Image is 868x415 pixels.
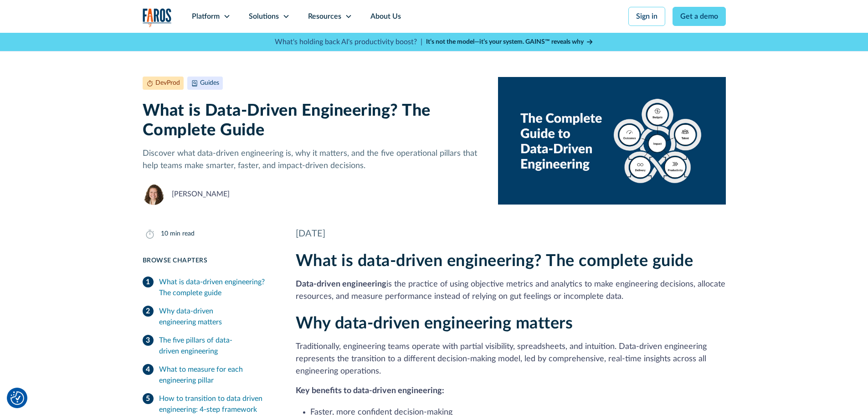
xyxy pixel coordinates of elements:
[172,189,230,200] div: [PERSON_NAME]
[296,278,726,303] p: is the practice of using objective metrics and analytics to make engineering decisions, allocate ...
[628,7,665,26] a: Sign in
[10,391,24,405] img: Revisit consent button
[143,302,274,331] a: Why data-driven engineering matters
[159,364,274,386] div: What to measure for each engineering pillar
[192,11,220,22] div: Platform
[143,360,274,389] a: What to measure for each engineering pillar
[143,8,172,27] a: home
[155,78,180,88] div: DevProd
[296,341,726,378] p: Traditionally, engineering teams operate with partial visibility, spreadsheets, and intuition. Da...
[143,331,274,360] a: The five pillars of data-driven engineering
[159,335,274,357] div: The five pillars of data-driven engineering
[159,306,274,328] div: Why data-driven engineering matters
[143,148,484,172] p: Discover what data-driven engineering is, why it matters, and the five operational pillars that h...
[426,39,584,45] strong: It’s not the model—it’s your system. GAINS™ reveals why
[673,7,726,26] a: Get a demo
[143,183,164,205] img: Neely Dunlap
[143,101,484,140] h1: What is Data-Driven Engineering? The Complete Guide
[296,387,444,395] strong: Key benefits to data-driven engineering:
[170,229,195,239] div: min read
[143,273,274,302] a: What is data-driven engineering? The complete guide
[159,277,274,298] div: What is data-driven engineering? The complete guide
[426,37,594,47] a: It’s not the model—it’s your system. GAINS™ reveals why
[10,391,24,405] button: Cookie Settings
[143,8,172,27] img: Logo of the analytics and reporting company Faros.
[498,77,725,205] img: Graphic titled 'The Complete Guide to Data-Driven Engineering' showing five pillars around a cent...
[296,280,386,288] strong: Data-driven engineering
[143,256,274,266] div: Browse Chapters
[249,11,279,22] div: Solutions
[296,314,726,333] h2: Why data-driven engineering matters
[296,251,726,271] h2: What is data-driven engineering? The complete guide
[308,11,341,22] div: Resources
[161,229,168,239] div: 10
[159,393,274,415] div: How to transition to data driven engineering: 4-step framework
[296,227,726,241] div: [DATE]
[275,36,422,47] p: What's holding back AI's productivity boost? |
[200,78,219,88] div: Guides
